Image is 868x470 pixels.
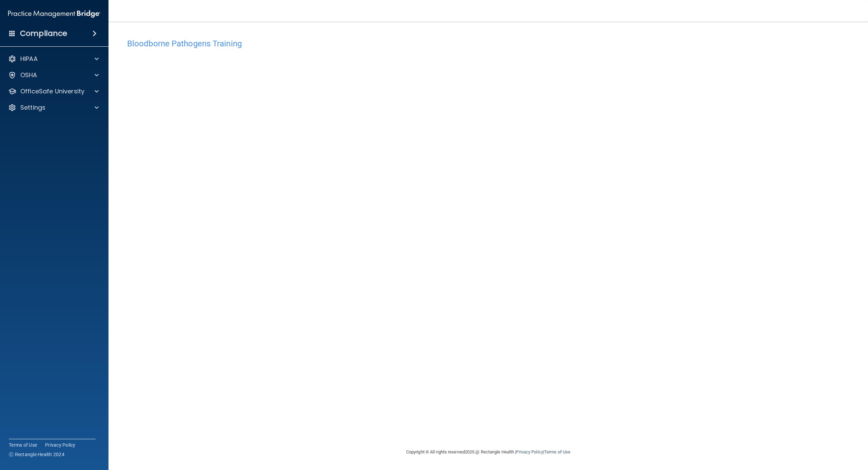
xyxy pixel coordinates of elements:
[20,29,67,38] h4: Compliance
[8,104,99,112] a: Settings
[20,71,37,79] p: OSHA
[544,449,570,454] a: Terms of Use
[516,449,543,454] a: Privacy Policy
[20,87,84,95] p: OfficeSafe University
[8,7,100,21] img: PMB logo
[45,442,76,448] a: Privacy Policy
[364,441,612,463] div: Copyright © All rights reserved 2025 @ Rectangle Health | |
[8,71,99,79] a: OSHA
[127,39,849,48] h4: Bloodborne Pathogens Training
[20,104,45,112] p: Settings
[20,55,38,63] p: HIPAA
[8,55,99,63] a: HIPAA
[8,87,99,95] a: OfficeSafe University
[9,451,64,458] span: Ⓒ Rectangle Health 2024
[9,442,37,448] a: Terms of Use
[127,52,849,260] iframe: bbp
